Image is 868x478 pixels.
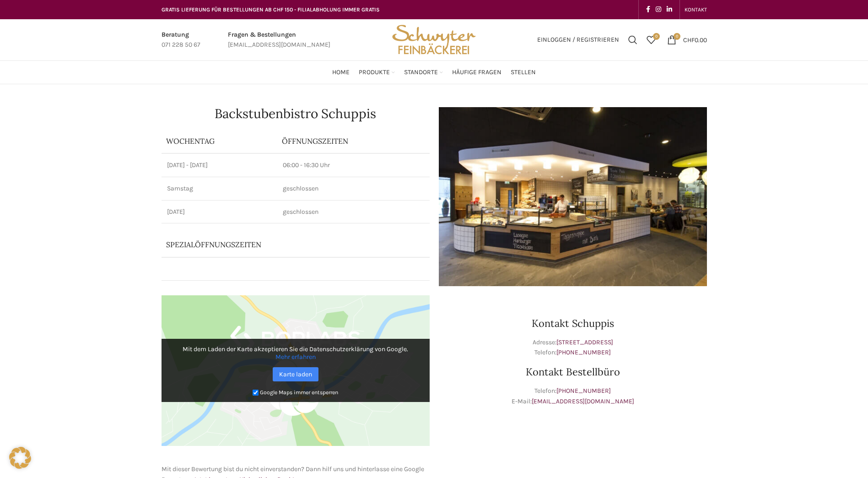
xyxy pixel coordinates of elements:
[166,136,273,146] p: Wochentag
[162,295,430,446] img: Google Maps
[683,36,707,43] bdi: 0.00
[642,31,660,49] a: 0
[556,348,611,356] a: [PHONE_NUMBER]
[332,63,350,81] a: Home
[642,31,660,49] div: Meine Wunschliste
[404,68,438,77] span: Standorte
[283,207,424,217] p: geschlossen
[532,397,634,405] a: [EMAIL_ADDRESS][DOMAIN_NAME]
[685,0,707,19] a: KONTAKT
[537,37,619,43] span: Einloggen / Registrieren
[162,30,200,50] a: Infobox link
[332,68,350,77] span: Home
[511,63,536,81] a: Stellen
[680,0,712,19] div: Secondary navigation
[282,136,425,146] p: ÖFFNUNGSZEITEN
[359,68,390,77] span: Produkte
[283,161,424,170] p: 06:00 - 16:30 Uhr
[664,3,675,16] a: Linkedin social link
[556,387,611,395] a: [PHONE_NUMBER]
[389,19,479,60] img: Bäckerei Schwyter
[511,68,536,77] span: Stellen
[260,389,338,396] small: Google Maps immer entsperren
[533,31,624,49] a: Einloggen / Registrieren
[168,345,423,361] p: Mit dem Laden der Karte akzeptieren Sie die Datenschutzerklärung von Google.
[624,31,642,49] a: Suchen
[653,3,664,16] a: Instagram social link
[452,63,501,81] a: Häufige Fragen
[452,68,501,77] span: Häufige Fragen
[683,36,695,43] span: CHF
[653,33,660,40] span: 0
[439,337,707,358] p: Adresse: Telefon:
[157,63,712,81] div: Main navigation
[253,390,259,396] input: Google Maps immer entsperren
[273,367,318,381] a: Karte laden
[283,184,424,193] p: geschlossen
[389,35,479,43] a: Site logo
[439,367,707,377] h3: Kontakt Bestellbüro
[359,63,395,81] a: Produkte
[167,184,272,193] p: Samstag
[556,338,613,346] a: [STREET_ADDRESS]
[663,31,712,49] a: 0 CHF0.00
[439,318,707,328] h3: Kontakt Schuppis
[167,207,272,217] p: [DATE]
[674,33,680,40] span: 0
[228,30,330,50] a: Infobox link
[275,353,316,361] a: Mehr erfahren
[162,6,380,13] span: GRATIS LIEFERUNG FÜR BESTELLUNGEN AB CHF 150 - FILIALABHOLUNG IMMER GRATIS
[162,107,430,120] h1: Backstubenbistro Schuppis
[404,63,443,81] a: Standorte
[166,239,381,250] p: Spezialöffnungszeiten
[685,6,707,13] span: KONTAKT
[167,161,272,170] p: [DATE] - [DATE]
[643,3,653,16] a: Facebook social link
[439,386,707,407] p: Telefon: E-Mail:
